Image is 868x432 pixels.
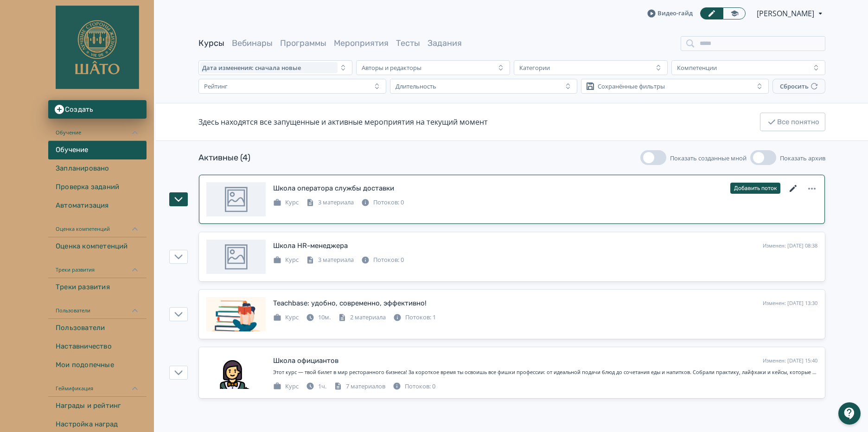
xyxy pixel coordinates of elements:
button: Сохранённые фильтры [581,79,769,94]
div: Здесь находятся все запущенные и активные мероприятия на текущий момент [198,116,488,127]
div: Школа HR-менеджера [273,241,348,251]
a: Пользователи [48,319,147,337]
button: Компетенции [671,60,825,75]
div: Школа оператора службы доставки [273,183,394,194]
a: Задания [428,38,462,48]
a: Автоматизация [48,197,147,215]
div: Авторы и редакторы [362,64,421,71]
div: Школа официантов [273,356,338,366]
a: Видео-гайд [647,9,693,18]
div: Курс [273,198,299,207]
div: Категории [519,64,550,71]
div: Рейтинг [204,83,228,90]
button: Добавить поток [730,183,780,194]
div: Курс [273,313,299,322]
a: Вебинары [232,38,273,48]
div: Сохранённые фильтры [598,83,665,90]
div: 3 материала [306,255,354,265]
a: Запланировано [48,159,147,178]
div: Потоков: 1 [393,313,436,322]
button: Дата изменения: сначала новые [198,60,352,75]
a: Треки развития [48,278,147,297]
a: Мероприятия [334,38,389,48]
span: Дмитрий Гераськин [757,8,816,19]
div: Обучение [48,119,147,141]
button: Длительность [390,79,578,94]
a: Курсы [198,38,224,48]
div: Курс [273,382,299,391]
a: Награды и рейтинг [48,397,147,415]
span: Показать архив [780,154,825,162]
div: Пользователи [48,297,147,319]
a: Мои подопечные [48,356,147,375]
div: 2 материала [338,313,386,322]
div: Геймификация [48,375,147,397]
div: 3 материала [306,198,354,207]
div: Компетенции [677,64,717,71]
button: Категории [514,60,668,75]
div: Длительность [396,83,436,90]
div: Teachbase: удобно, современно, эффективно! [273,298,427,309]
button: Все понятно [760,113,825,131]
div: 7 материалов [334,382,385,391]
img: https://files.teachbase.ru/system/account/58586/logo/medium-d687c0c8523fcd62be6cf042bdc06117.png [56,6,139,89]
span: Показать созданные мной [670,154,747,162]
span: 1ч. [318,382,326,390]
button: Авторы и редакторы [356,60,510,75]
span: Дата изменения: сначала новые [202,64,301,71]
div: Потоков: 0 [393,382,435,391]
div: Изменен: [DATE] 15:40 [763,357,817,365]
a: Переключиться в режим ученика [723,7,746,19]
div: Потоков: 0 [361,255,404,265]
div: Потоков: 0 [361,198,404,207]
div: Изменен: [DATE] 08:38 [763,242,817,250]
a: Обучение [48,141,147,159]
div: Оценка компетенций [48,215,147,237]
a: Тесты [396,38,420,48]
span: 10м. [318,313,331,321]
div: Курс [273,255,299,265]
a: Оценка компетенций [48,237,147,256]
button: Рейтинг [198,79,386,94]
div: Этот курс — твой билет в мир ресторанного бизнеса! За короткое время ты освоишь все фишки професс... [273,368,817,376]
a: Программы [280,38,326,48]
div: Активные (4) [198,152,250,164]
button: Создать [48,100,147,119]
div: Треки развития [48,256,147,278]
button: Сбросить [772,79,825,94]
a: Проверка заданий [48,178,147,197]
div: Изменен: [DATE] 13:30 [763,299,817,307]
a: Наставничество [48,337,147,356]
